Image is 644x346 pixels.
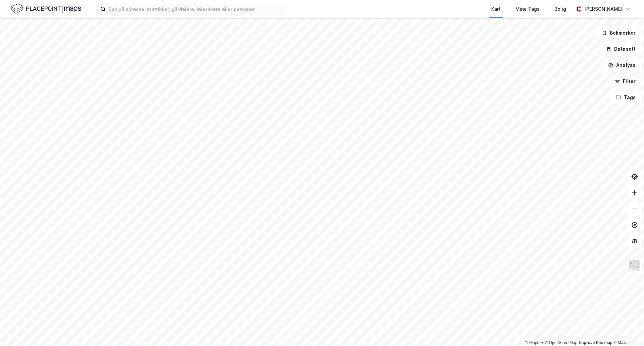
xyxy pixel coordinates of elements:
div: [PERSON_NAME] [584,5,623,13]
button: Analyse [602,58,641,72]
button: Bokmerker [596,26,641,40]
div: Kontrollprogram for chat [610,314,644,346]
div: Mine Tags [515,5,540,13]
button: Tags [610,91,641,104]
iframe: Chat Widget [610,314,644,346]
img: logo.f888ab2527a4732fd821a326f86c7f29.svg [11,3,81,15]
a: OpenStreetMap [545,340,578,345]
button: Datasett [600,42,641,56]
a: Mapbox [525,340,544,345]
button: Filter [609,75,641,88]
div: Kart [491,5,501,13]
img: Z [628,259,641,272]
a: Improve this map [579,340,612,345]
input: Søk på adresse, matrikkel, gårdeiere, leietakere eller personer [106,4,285,14]
div: Bolig [554,5,566,13]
